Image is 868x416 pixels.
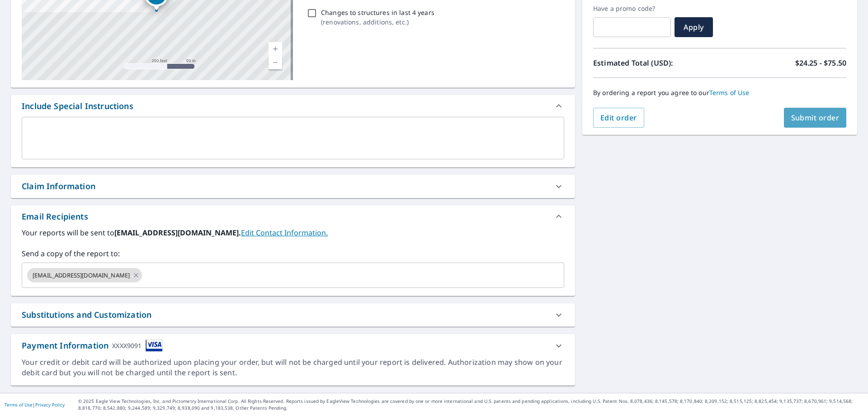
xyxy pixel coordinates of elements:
[11,334,575,357] div: Payment InformationXXXX9091cardImage
[593,5,671,13] label: Have a promo code?
[321,8,434,17] p: Changes to structures in last 4 years
[35,402,65,408] a: Privacy Policy
[22,309,151,321] div: Substitutions and Customization
[11,206,575,227] div: Email Recipients
[27,268,142,282] div: [EMAIL_ADDRESS][DOMAIN_NAME]
[22,210,88,223] div: Email Recipients
[241,228,328,238] a: EditContactInfo
[682,22,706,32] span: Apply
[78,398,863,411] p: © 2025 Eagle View Technologies, Inc. and Pictometry International Corp. All Rights Reserved. Repo...
[321,17,434,27] p: ( renovations, additions, etc. )
[146,339,163,352] img: cardImage
[22,248,564,259] label: Send a copy of the report to:
[22,180,95,192] div: Claim Information
[112,339,142,352] div: XXXX9091
[791,113,840,123] span: Submit order
[784,108,847,128] button: Submit order
[269,42,282,56] a: Current Level 17, Zoom In
[114,228,241,238] b: [EMAIL_ADDRESS][DOMAIN_NAME].
[22,227,564,238] label: Your reports will be sent to
[5,402,33,408] a: Terms of Use
[11,303,575,326] div: Substitutions and Customization
[593,57,720,68] p: Estimated Total (USD):
[22,339,163,352] div: Payment Information
[709,88,750,97] a: Terms of Use
[11,175,575,198] div: Claim Information
[593,89,846,97] p: By ordering a report you agree to our
[600,113,637,123] span: Edit order
[27,271,135,280] span: [EMAIL_ADDRESS][DOMAIN_NAME]
[11,95,575,117] div: Include Special Instructions
[22,100,133,112] div: Include Special Instructions
[22,357,564,378] div: Your credit or debit card will be authorized upon placing your order, but will not be charged unt...
[269,56,282,69] a: Current Level 17, Zoom Out
[593,108,644,128] button: Edit order
[5,402,65,407] p: |
[795,57,846,68] p: $24.25 - $75.50
[675,17,713,37] button: Apply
